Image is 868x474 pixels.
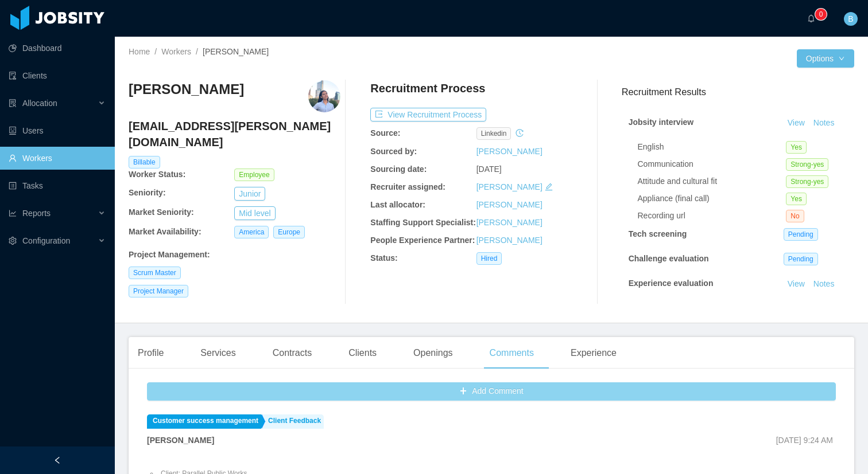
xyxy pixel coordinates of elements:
strong: Jobsity interview [629,117,694,127]
div: Experience [561,337,626,369]
a: View [784,279,809,288]
span: / [154,47,157,56]
h3: [PERSON_NAME] [129,80,244,99]
a: [PERSON_NAME] [476,236,542,245]
div: Profile [129,337,173,369]
a: [PERSON_NAME] [476,218,542,227]
b: Market Availability: [129,227,201,236]
a: Workers [161,47,191,56]
i: icon: line-chart [9,209,17,217]
b: Market Seniority: [129,207,194,217]
i: icon: solution [9,99,17,107]
button: Notes [809,277,839,291]
strong: Experience evaluation [629,279,714,288]
span: Scrum Master [129,267,181,279]
b: Source: [370,128,400,138]
button: icon: exportView Recruitment Process [370,108,486,122]
div: Attitude and cultural fit [638,175,786,187]
b: Staffing Support Specialist: [370,218,476,227]
i: icon: bell [807,14,815,22]
span: [PERSON_NAME] [203,47,269,56]
a: Client Feedback [262,414,324,429]
a: icon: robotUsers [9,119,106,142]
strong: Challenge evaluation [629,254,709,263]
b: Recruiter assigned: [370,182,445,191]
a: icon: exportView Recruitment Process [370,110,486,119]
div: English [638,141,786,153]
span: America [234,226,269,238]
h3: Recruitment Results [622,85,854,99]
a: icon: userWorkers [9,147,106,170]
i: icon: history [516,129,524,137]
span: linkedin [476,127,511,140]
img: 83edc638-710d-44d7-bab6-555d0ed18611.jpeg [308,80,340,112]
div: Appliance (final call) [638,193,786,205]
span: Yes [786,141,807,154]
a: Customer success management [147,414,261,429]
a: icon: pie-chartDashboard [9,37,106,60]
button: Junior [234,187,265,201]
strong: Tech screening [629,229,687,238]
span: B [848,12,853,26]
span: [DATE] [476,164,502,174]
button: Optionsicon: down [797,49,854,68]
div: Recording url [638,210,786,222]
span: Yes [786,193,807,205]
span: Pending [784,253,818,265]
a: Home [129,47,150,56]
h4: [EMAIL_ADDRESS][PERSON_NAME][DOMAIN_NAME] [129,118,340,150]
div: Communication [638,158,786,170]
b: People Experience Partner: [370,236,475,245]
a: [PERSON_NAME] [476,147,542,156]
a: View [784,118,809,127]
a: [PERSON_NAME] [476,200,542,209]
span: Hired [476,252,502,265]
b: Sourced by: [370,147,417,156]
b: Seniority: [129,188,166,197]
span: Configuration [22,236,70,245]
button: icon: plusAdd Comment [147,382,836,401]
button: Mid level [234,206,275,220]
div: Openings [404,337,462,369]
button: Notes [809,304,839,318]
b: Worker Status: [129,170,185,179]
b: Last allocator: [370,200,425,209]
span: Reports [22,209,51,218]
span: Billable [129,156,160,169]
div: Comments [480,337,543,369]
div: Contracts [263,337,321,369]
a: icon: profileTasks [9,174,106,197]
b: Sourcing date: [370,164,427,174]
a: icon: auditClients [9,64,106,87]
span: / [196,47,198,56]
span: Strong-yes [786,175,828,188]
span: [DATE] 9:24 AM [776,436,833,445]
a: [PERSON_NAME] [476,182,542,191]
div: Services [191,337,245,369]
span: Europe [273,226,305,238]
h4: Recruitment Process [370,80,485,96]
button: Notes [809,116,839,130]
i: icon: edit [545,183,553,191]
i: icon: setting [9,237,17,245]
span: Employee [234,169,274,181]
span: Project Manager [129,285,188,297]
strong: [PERSON_NAME] [147,436,214,445]
span: Allocation [22,99,57,108]
span: No [786,210,804,222]
span: Strong-yes [786,158,828,171]
b: Status: [370,253,397,263]
sup: 0 [815,9,827,20]
div: Clients [339,337,386,369]
span: Pending [784,228,818,241]
b: Project Management : [129,250,210,259]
